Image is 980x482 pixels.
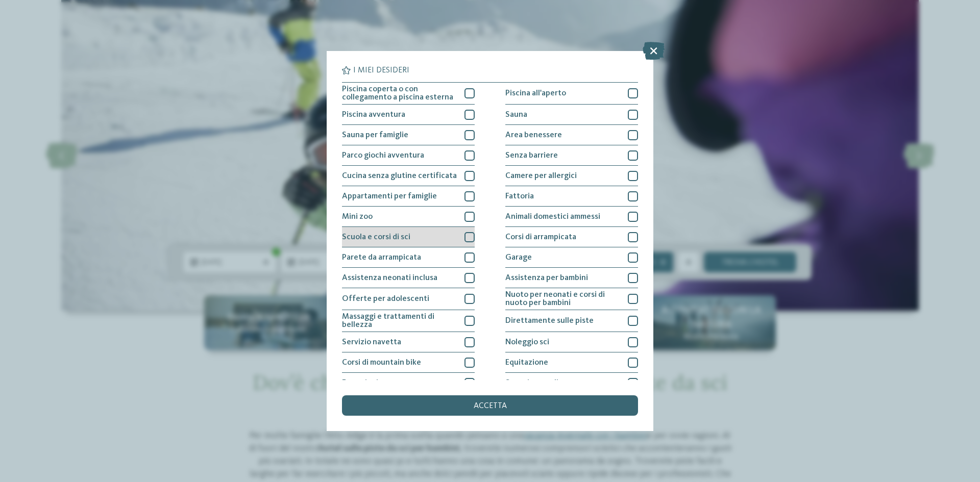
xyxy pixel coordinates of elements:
span: Mini zoo [342,213,373,221]
span: Animali domestici ammessi [505,213,600,221]
span: Camere per allergici [505,172,577,180]
span: Parco giochi avventura [342,151,424,160]
span: Direttamente sulle piste [505,317,594,325]
span: Senza barriere [505,151,558,160]
span: Sport invernali [505,379,558,387]
span: Servizio navetta [342,338,401,346]
span: Assistenza per bambini [505,274,588,282]
span: Massaggi e trattamenti di bellezza [342,313,457,329]
span: Piscina all'aperto [505,89,566,97]
span: I miei desideri [353,66,409,74]
span: Fattoria [505,192,534,200]
span: Corsi di arrampicata [505,233,576,241]
span: Cucina senza glutine certificata [342,172,457,180]
span: Parete da arrampicata [342,253,421,262]
span: Appartamenti per famiglie [342,192,437,200]
span: Corsi di mountain bike [342,359,421,367]
span: Sauna [505,111,527,119]
span: Piscina avventura [342,111,405,119]
span: Sauna per famiglie [342,131,408,139]
span: Garage [505,253,532,262]
span: Noleggio sci [505,338,549,346]
span: Nuoto per neonati e corsi di nuoto per bambini [505,291,620,307]
span: Escursioni [342,379,378,387]
span: accetta [474,402,507,410]
span: Piscina coperta o con collegamento a piscina esterna [342,85,457,102]
span: Area benessere [505,131,562,139]
span: Offerte per adolescenti [342,295,429,303]
span: Equitazione [505,359,548,367]
span: Assistenza neonati inclusa [342,274,437,282]
span: Scuola e corsi di sci [342,233,410,241]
